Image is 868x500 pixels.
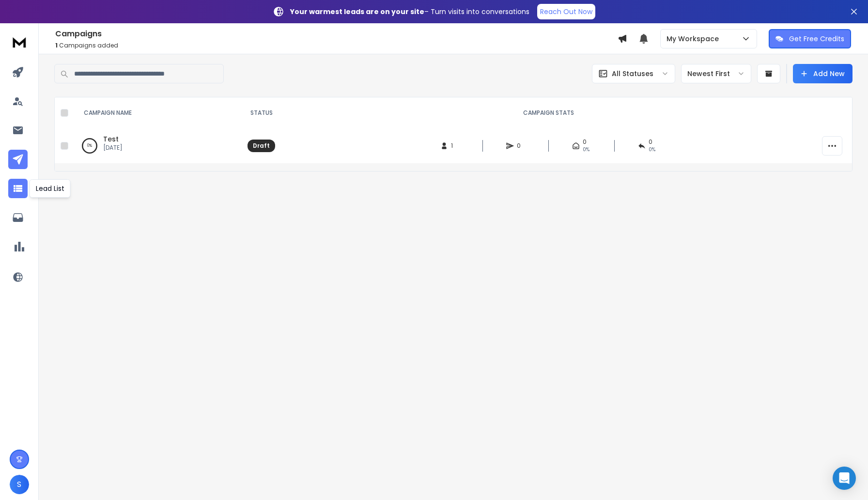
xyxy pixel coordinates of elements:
[681,64,751,83] button: Newest First
[290,7,529,16] p: – Turn visits into conversations
[537,4,595,19] a: Reach Out Now
[666,34,723,44] p: My Workspace
[281,97,816,128] th: CAMPAIGN STATS
[72,128,242,163] td: 0%Test[DATE]
[769,29,851,48] button: Get Free Credits
[10,33,29,51] img: logo
[649,138,652,146] span: 0
[583,146,589,154] span: 0%
[55,41,58,49] span: 1
[789,34,844,44] p: Get Free Credits
[55,42,618,49] p: Campaigns added
[540,7,592,16] p: Reach Out Now
[10,475,29,494] button: S
[30,179,71,198] div: Lead List
[793,64,852,83] button: Add New
[103,134,119,144] a: Test
[290,7,424,16] strong: Your warmest leads are on your site
[451,142,461,150] span: 1
[242,97,281,128] th: STATUS
[517,142,527,150] span: 0
[103,144,123,152] p: [DATE]
[649,146,655,154] span: 0%
[612,69,653,78] p: All Statuses
[55,28,618,40] h1: Campaigns
[87,141,92,151] p: 0 %
[833,467,856,490] div: Open Intercom Messenger
[72,97,242,128] th: CAMPAIGN NAME
[253,142,270,150] div: Draft
[583,138,587,146] span: 0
